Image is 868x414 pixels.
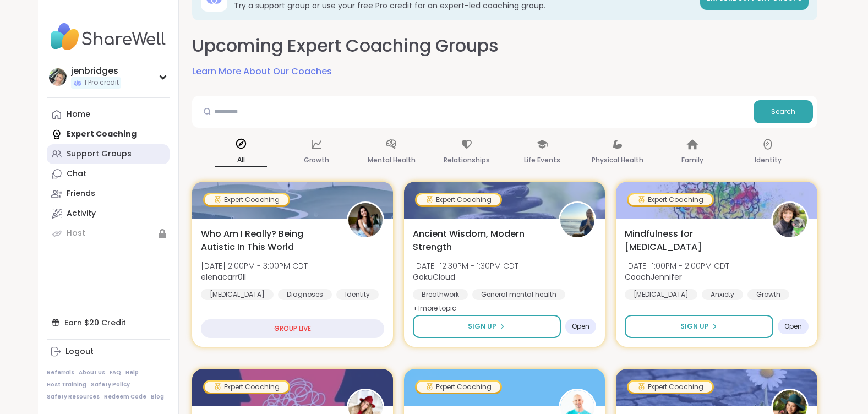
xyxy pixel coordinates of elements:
[771,107,795,117] span: Search
[65,346,94,357] div: Logout
[67,208,96,219] div: Activity
[104,393,146,401] a: Redeem Code
[215,153,267,167] p: All
[201,227,335,254] span: Who Am I Really? Being Autistic In This World
[110,369,121,377] a: FAQ
[125,369,139,377] a: Help
[192,34,499,58] h2: Upcoming Expert Coaching Groups
[755,154,782,167] p: Identity
[67,149,132,160] div: Support Groups
[47,18,170,56] img: ShareWell Nav Logo
[47,381,86,389] a: Host Training
[413,271,455,282] b: GokuCloud
[47,164,170,184] a: Chat
[368,154,416,167] p: Mental Health
[681,154,703,167] p: Family
[413,260,518,271] span: [DATE] 12:30PM - 1:30PM CDT
[47,369,74,377] a: Referrals
[79,369,105,377] a: About Us
[278,289,332,300] div: Diagnoses
[468,322,496,331] span: Sign Up
[413,315,561,338] button: Sign Up
[592,154,643,167] p: Physical Health
[47,204,170,224] a: Activity
[747,289,789,300] div: Growth
[47,184,170,204] a: Friends
[201,289,274,300] div: [MEDICAL_DATA]
[417,382,500,393] div: Expert Coaching
[444,154,490,167] p: Relationships
[205,382,288,393] div: Expert Coaching
[67,168,86,179] div: Chat
[784,322,802,331] span: Open
[151,393,164,401] a: Blog
[560,203,594,237] img: GokuCloud
[680,322,709,331] span: Sign Up
[71,65,121,77] div: jenbridges
[304,154,329,167] p: Growth
[205,194,288,205] div: Expert Coaching
[625,271,682,282] b: CoachJennifer
[625,227,758,254] span: Mindfulness for [MEDICAL_DATA]
[629,194,712,205] div: Expert Coaching
[47,393,100,401] a: Safety Resources
[192,65,332,78] a: Learn More About Our Coaches
[84,78,119,88] span: 1 Pro credit
[67,188,95,199] div: Friends
[47,313,170,333] div: Earn $20 Credit
[348,203,383,237] img: elenacarr0ll
[625,289,697,300] div: [MEDICAL_DATA]
[702,289,743,300] div: Anxiety
[413,227,547,254] span: Ancient Wisdom, Modern Strength
[754,100,813,123] button: Search
[91,381,130,389] a: Safety Policy
[625,315,773,338] button: Sign Up
[47,342,170,362] a: Logout
[47,144,170,164] a: Support Groups
[201,260,308,271] span: [DATE] 2:00PM - 3:00PM CDT
[524,154,560,167] p: Life Events
[417,194,500,205] div: Expert Coaching
[629,382,712,393] div: Expert Coaching
[625,260,729,271] span: [DATE] 1:00PM - 2:00PM CDT
[336,289,379,300] div: Identity
[413,289,468,300] div: Breathwork
[47,105,170,124] a: Home
[472,289,565,300] div: General mental health
[773,203,807,237] img: CoachJennifer
[201,271,246,282] b: elenacarr0ll
[67,228,85,239] div: Host
[67,109,90,120] div: Home
[572,322,589,331] span: Open
[201,319,384,338] div: GROUP LIVE
[47,224,170,243] a: Host
[49,68,67,86] img: jenbridges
